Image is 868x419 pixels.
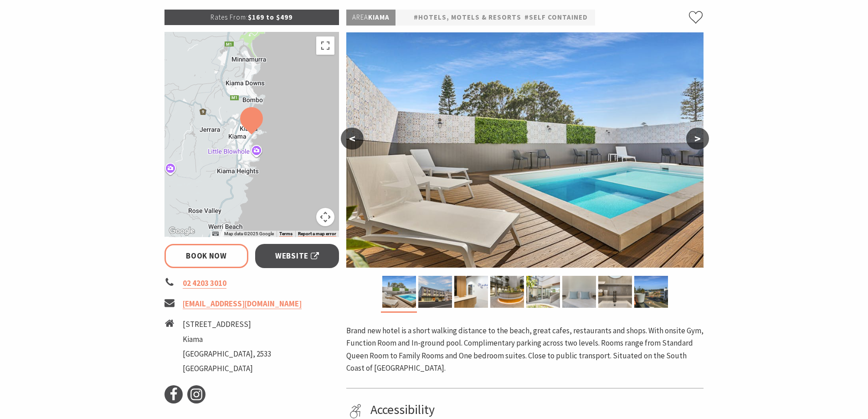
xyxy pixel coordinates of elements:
[255,244,339,268] a: Website
[454,276,488,308] img: Reception and Foyer
[183,333,271,346] li: Kiama
[298,231,336,237] a: Report a map error
[316,36,334,55] button: Toggle fullscreen view
[183,318,271,331] li: [STREET_ADDRESS]
[275,250,319,262] span: Website
[164,244,249,268] a: Book Now
[414,12,521,23] a: #Hotels, Motels & Resorts
[598,276,632,308] img: bathroom
[418,276,452,308] img: Exterior
[167,225,197,237] img: Google
[183,348,271,360] li: [GEOGRAPHIC_DATA], 2533
[352,13,368,21] span: Area
[341,128,364,150] button: <
[526,276,560,308] img: Courtyard
[490,276,524,308] img: Courtyard
[183,299,302,309] a: [EMAIL_ADDRESS][DOMAIN_NAME]
[370,402,700,418] h4: Accessibility
[211,13,248,21] span: Rates From:
[346,10,395,26] p: Kiama
[164,10,339,25] p: $169 to $499
[346,32,704,268] img: Pool
[212,231,219,237] button: Keyboard shortcuts
[562,276,596,308] img: Beds
[346,325,704,374] p: Brand new hotel is a short walking distance to the beach, great cafes, restaurants and shops. Wit...
[279,231,293,237] a: Terms (opens in new tab)
[524,12,588,23] a: #Self Contained
[686,128,709,150] button: >
[382,276,416,308] img: Pool
[183,362,271,375] li: [GEOGRAPHIC_DATA]
[634,276,668,308] img: View from Ocean Room, Juliette Balcony
[167,225,197,237] a: Open this area in Google Maps (opens a new window)
[183,278,226,289] a: 02 4203 3010
[316,208,334,226] button: Map camera controls
[224,231,274,236] span: Map data ©2025 Google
